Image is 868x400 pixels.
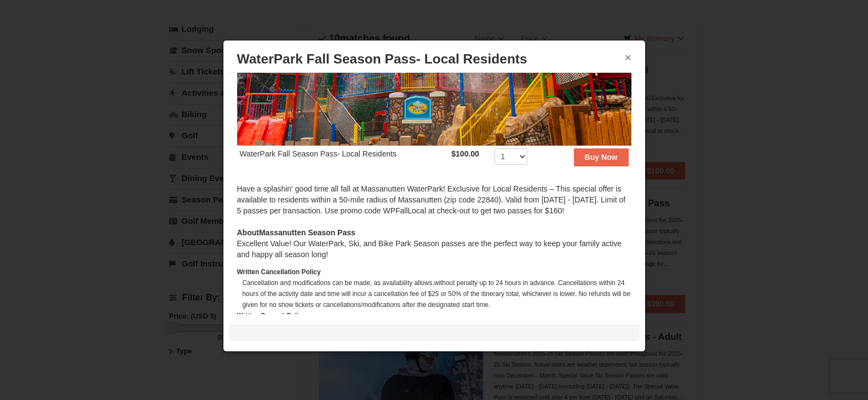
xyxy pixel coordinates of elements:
[237,310,631,321] dt: Written Deposit Policy
[237,228,259,237] span: About
[625,52,631,63] button: ×
[237,146,449,173] td: WaterPark Fall Season Pass- Local Residents
[237,183,631,227] div: Have a splashin' good time all fall at Massanutten WaterPark! Exclusive for Local Residents – Thi...
[237,51,631,67] h3: WaterPark Fall Season Pass- Local Residents
[574,148,629,166] button: Buy Now
[237,266,631,277] dt: Written Cancellation Policy
[451,149,479,158] strong: $100.00
[237,227,631,260] div: Excellent Value! Our WaterPark, Ski, and Bike Park Season passes are the perfect way to keep your...
[585,153,618,161] strong: Buy Now
[243,277,631,310] dd: Cancellation and modifications can be made, as availability allows,without penalty up to 24 hours...
[237,228,355,237] strong: Massanutten Season Pass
